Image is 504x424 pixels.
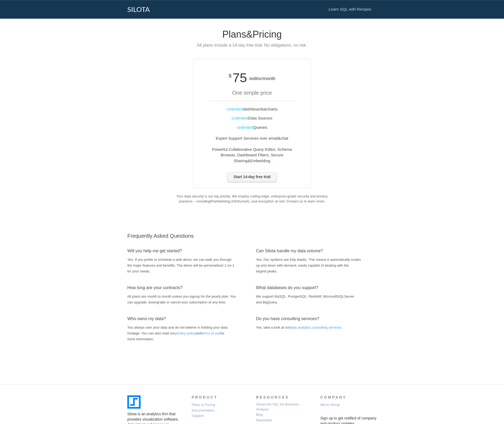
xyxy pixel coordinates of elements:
[256,249,323,253] strong: Can Silota handle my data volume?
[204,106,299,112] div: dashboards charts
[320,395,377,399] h3: Company
[320,403,340,408] a: We're Hiring!
[256,316,319,321] strong: Do you have consulting services?
[232,116,248,120] span: Unlimited
[256,402,312,412] a: Advanced SQL for Business Analysis
[204,135,299,141] div: Expert Support Services over email chat
[127,42,377,48] p: All plans include a 14-day free trial. No obligations, no risk.
[127,395,141,409] img: silota-logo.svg
[192,408,215,413] a: Documentation
[127,257,236,274] p: Yes. If you prefer to schedule a web demo, we can walk you through the major features and benefit...
[256,418,272,423] a: Newsletter
[201,331,220,335] a: terms of use
[227,173,276,182] span: Start 14-day free trial
[127,316,166,321] strong: Who owns my data?
[264,107,267,111] span: &
[210,199,213,203] span: IP
[209,89,295,101] div: One simple price
[232,70,247,85] span: 75
[127,249,182,253] strong: Will you help me get started?
[192,413,204,418] a: Support
[246,29,253,40] span: &
[256,257,365,274] p: Yes. Our systems are fully elastic. This means it automatically scales up and down with demand, e...
[290,325,341,329] a: data analytics consulting services
[204,147,299,164] div: Powerful Collaborative Query Editor, Schema Browser, Dashboard Filters, Secure Sharing Embedding
[127,325,236,342] p: You always own your data and do not believe in holding your data hostage. You can also read our a...
[192,403,215,408] a: Plans & Pricing
[229,73,232,78] span: $
[247,158,250,163] span: &
[227,172,277,182] a: Start 14-day free trial
[256,294,365,305] p: We support MySQL, PostgreSQL, Redshift, Microsoft Server and BigQuery.
[127,285,183,290] strong: How long are your contracts?
[256,325,365,330] p: Yes, take a look at our .
[204,115,299,121] div: Data Sources
[227,107,243,111] span: Unlimited
[127,233,377,239] h3: Frequently Asked Questions
[256,285,318,290] strong: What databases do you support?
[278,136,281,140] span: &
[256,412,263,417] a: Blog
[127,294,236,305] p: All plans are month to month unless you signup for the yearly plan. You can upgrade, downgrade or...
[337,294,344,298] span: SQL
[170,194,334,204] p: Your data security is our top priority. We employ cutting-edge, enterprise-grade security and pri...
[231,199,238,203] span: SSH
[256,395,312,399] h3: Resources
[249,76,275,81] span: /editor/month
[192,395,248,399] h3: Product
[127,29,377,40] h1: Plans Pricing
[175,331,195,335] a: privacy policy
[204,125,299,130] div: Queries
[237,125,253,130] span: Unlimited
